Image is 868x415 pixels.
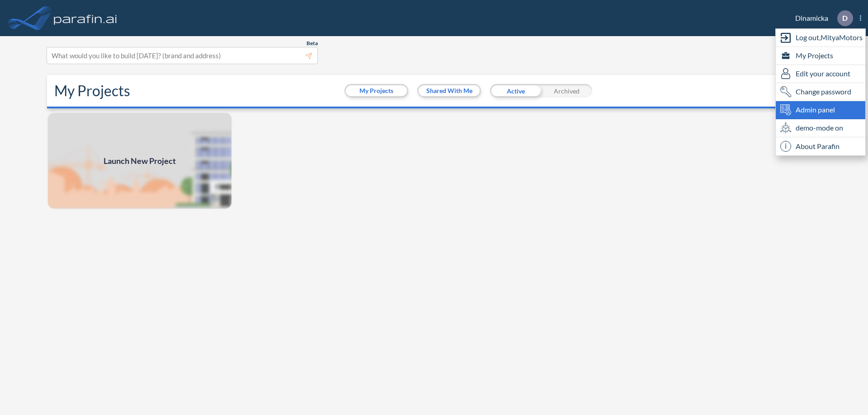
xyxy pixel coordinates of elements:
div: Change password [776,83,865,101]
div: About Parafin [776,137,865,155]
img: logo [52,9,119,27]
div: Archived [541,84,592,98]
span: Log out, MityaMotors [796,32,863,43]
div: Dinamicka [782,10,861,26]
span: Launch New Project [104,155,176,167]
img: add [47,112,232,210]
span: My Projects [796,50,833,61]
span: About Parafin [796,141,840,152]
span: i [780,141,791,152]
button: My Projects [346,85,407,96]
div: demo-mode on [776,119,865,137]
span: Change password [796,86,851,97]
div: Log out [776,29,865,47]
div: My Projects [776,47,865,65]
p: D [842,14,848,22]
h2: My Projects [54,82,130,99]
span: Beta [307,40,318,47]
span: demo-mode on [796,122,843,133]
span: Admin panel [796,104,835,115]
a: Launch New Project [47,112,232,210]
div: Admin panel [776,101,865,119]
div: Edit user [776,65,865,83]
button: Shared With Me [419,85,480,96]
span: Edit your account [796,68,850,79]
div: Active [490,84,541,98]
